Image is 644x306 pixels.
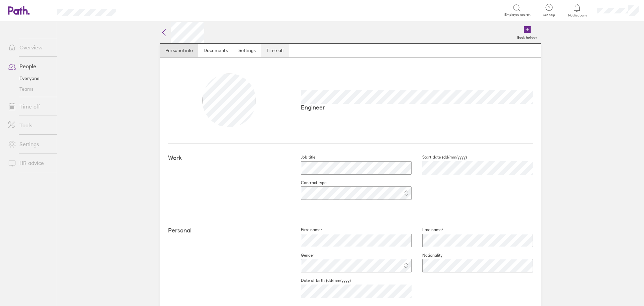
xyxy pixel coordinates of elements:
span: Get help [538,13,560,17]
a: Overview [3,41,57,54]
a: Teams [3,84,57,94]
a: Personal info [160,44,198,57]
a: Tools [3,119,57,132]
label: Contract type [290,180,326,185]
a: Notifications [567,3,588,17]
span: Employee search [504,13,531,17]
h4: Work [168,155,290,162]
div: Search [134,7,151,13]
label: First name* [290,227,322,232]
label: Last name* [412,227,443,232]
a: People [3,59,57,73]
h4: Personal [168,227,290,234]
span: Notifications [567,13,588,17]
label: Book holiday [513,34,541,40]
label: Gender [290,253,314,258]
a: Time off [3,100,57,113]
label: Start date (dd/mm/yyyy) [412,155,467,160]
label: Nationality [412,253,442,258]
p: Engineer [301,104,533,111]
a: Time off [261,44,289,57]
label: Job title [290,155,315,160]
a: Documents [198,44,233,57]
a: Settings [3,137,57,151]
label: Date of birth (dd/mm/yyyy) [290,278,351,283]
a: Book holiday [513,22,541,43]
a: HR advice [3,156,57,170]
a: Everyone [3,73,57,84]
a: Settings [233,44,261,57]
